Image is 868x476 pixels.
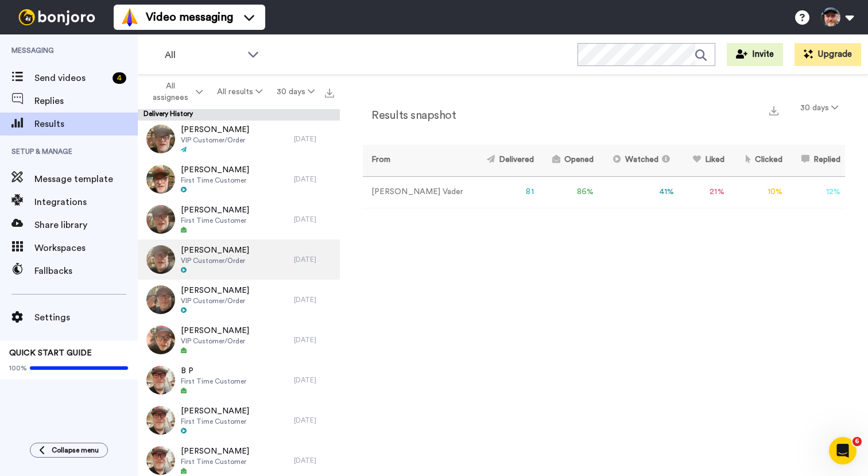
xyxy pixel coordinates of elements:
div: [DATE] [294,134,334,144]
button: Invite [727,43,783,66]
span: All assignees [147,80,193,103]
div: [DATE] [294,456,334,465]
th: Replied [787,145,845,176]
span: [PERSON_NAME] [181,325,249,336]
span: 6 [852,437,862,446]
h2: Results snapshot [363,109,456,122]
span: Settings [34,311,138,324]
img: export.svg [769,106,778,115]
span: Replies [34,94,138,108]
span: First Time Customer [181,176,249,185]
img: 92fe4443-ec89-4466-8d7a-7a95c6ca3db5-thumb.jpg [146,285,175,314]
span: VIP Customer/Order [181,136,249,145]
img: 4ef30f2e-d90f-44a9-b7d9-134855b4fd8e-thumb.jpg [146,446,175,475]
span: First Time Customer [181,417,249,426]
span: [PERSON_NAME] [181,405,249,417]
span: All [165,48,242,62]
span: 100% [9,363,27,373]
img: export.svg [325,88,334,98]
a: [PERSON_NAME]VIP Customer/Order[DATE] [138,280,340,320]
span: Message template [34,172,138,186]
span: [PERSON_NAME] [181,164,249,176]
button: 30 days [269,82,321,102]
span: Video messaging [146,9,233,25]
button: All assignees [140,76,210,108]
span: Send videos [34,71,108,85]
div: 4 [113,72,126,84]
button: All results [210,82,270,102]
span: Share library [34,218,138,232]
div: [DATE] [294,376,334,385]
img: bj-logo-header-white.svg [14,9,100,25]
span: Workspaces [34,241,138,255]
div: [DATE] [294,295,334,304]
button: Export a summary of each team member’s results that match this filter now. [766,102,782,118]
img: a1d283ce-2760-4a06-8b0f-bab02bb446e0-thumb.jpg [146,125,175,153]
td: 41 % [598,176,679,208]
button: 30 days [793,98,845,118]
span: Fallbacks [34,264,138,278]
th: From [363,145,472,176]
td: [PERSON_NAME] Vader [363,176,472,208]
td: 10 % [729,176,788,208]
img: 07bf2c60-d367-46d5-a1af-38b5eca70692-thumb.jpg [146,205,175,234]
img: vm-color.svg [121,8,139,26]
span: VIP Customer/Order [181,336,249,346]
span: Results [34,117,138,131]
td: 21 % [679,176,728,208]
span: Collapse menu [52,446,99,455]
img: 4ef30f2e-d90f-44a9-b7d9-134855b4fd8e-thumb.jpg [146,406,175,435]
iframe: Intercom live chat [829,437,857,465]
span: First Time Customer [181,216,249,225]
a: B PFirst Time Customer[DATE] [138,360,340,400]
a: [PERSON_NAME]First Time Customer[DATE] [138,199,340,239]
a: [PERSON_NAME]VIP Customer/Order[DATE] [138,119,340,159]
button: Upgrade [795,43,861,66]
img: fee3df68-0a15-4262-b2d7-51d86afdada9-thumb.jpg [146,326,175,354]
div: [DATE] [294,175,334,184]
td: 81 [472,176,538,208]
img: 59057fe9-f542-4bff-97c4-df1a8094f83e-thumb.jpg [146,165,175,194]
span: VIP Customer/Order [181,296,249,305]
td: 86 % [538,176,599,208]
span: [PERSON_NAME] [181,245,249,256]
a: [PERSON_NAME]First Time Customer[DATE] [138,159,340,199]
a: [PERSON_NAME]VIP Customer/Order[DATE] [138,239,340,280]
div: [DATE] [294,215,334,224]
img: 4ef30f2e-d90f-44a9-b7d9-134855b4fd8e-thumb.jpg [146,366,175,394]
div: [DATE] [294,255,334,264]
span: [PERSON_NAME] [181,124,249,136]
span: First Time Customer [181,457,249,466]
a: [PERSON_NAME]VIP Customer/Order[DATE] [138,320,340,360]
th: Watched [598,145,679,176]
span: Integrations [34,195,138,209]
div: [DATE] [294,335,334,345]
button: Export all results that match these filters now. [321,83,338,100]
span: QUICK START GUIDE [9,349,92,357]
span: VIP Customer/Order [181,256,249,265]
td: 12 % [787,176,845,208]
th: Opened [538,145,599,176]
button: Collapse menu [30,443,108,458]
th: Delivered [472,145,538,176]
a: [PERSON_NAME]First Time Customer[DATE] [138,400,340,440]
div: Delivery History [138,109,340,121]
th: Clicked [729,145,788,176]
span: First Time Customer [181,377,246,386]
img: 05ea0eda-70be-438f-847d-c2b1e9cd563c-thumb.jpg [146,245,175,274]
span: [PERSON_NAME] [181,446,249,457]
span: B P [181,365,246,377]
span: [PERSON_NAME] [181,204,249,216]
th: Liked [679,145,728,176]
div: [DATE] [294,416,334,425]
span: [PERSON_NAME] [181,285,249,296]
